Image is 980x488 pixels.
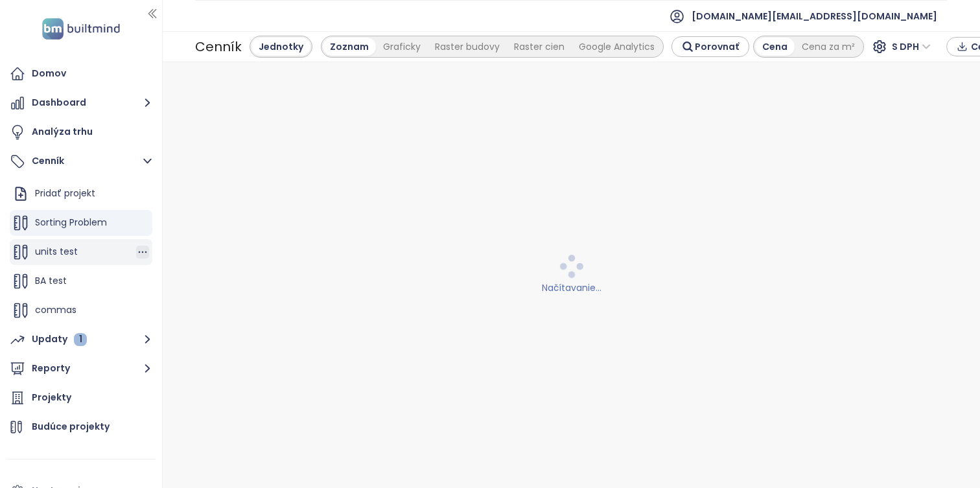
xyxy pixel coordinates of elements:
div: Cena [755,38,795,56]
div: BA test [10,268,152,294]
div: units test [10,239,152,265]
div: Domov [32,65,66,82]
img: logo [38,16,124,42]
span: BA test [35,274,67,287]
div: commas [10,297,152,323]
div: Analýza trhu [32,124,93,140]
span: Porovnať [695,40,739,54]
div: Cenník [195,35,242,58]
a: Domov [6,61,156,87]
div: Sorting Problem [10,210,152,236]
div: Pridať projekt [10,181,152,207]
div: Načítavanie... [171,281,972,295]
a: Budúce projekty [6,414,156,440]
span: [DOMAIN_NAME][EMAIL_ADDRESS][DOMAIN_NAME] [692,1,937,32]
div: Budúce projekty [32,419,110,435]
a: Projekty [6,385,156,411]
span: units test [35,245,78,258]
div: Google Analytics [572,38,662,56]
span: commas [35,303,76,316]
div: Cena za m² [795,38,862,56]
div: Projekty [32,389,71,406]
span: Sorting Problem [35,216,107,229]
div: Raster budovy [428,38,507,56]
button: Updaty 1 [6,327,156,353]
div: Zoznam [323,38,376,56]
div: Raster cien [507,38,572,56]
a: Analýza trhu [6,119,156,145]
button: Porovnať [671,36,749,57]
div: 1 [74,333,87,346]
div: Graficky [376,38,428,56]
button: Cenník [6,148,156,174]
div: Updaty [32,331,87,347]
div: Jednotky [251,38,310,56]
button: Reporty [6,356,156,382]
span: S DPH [892,37,931,56]
div: Pridať projekt [35,185,95,202]
button: Dashboard [6,90,156,116]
